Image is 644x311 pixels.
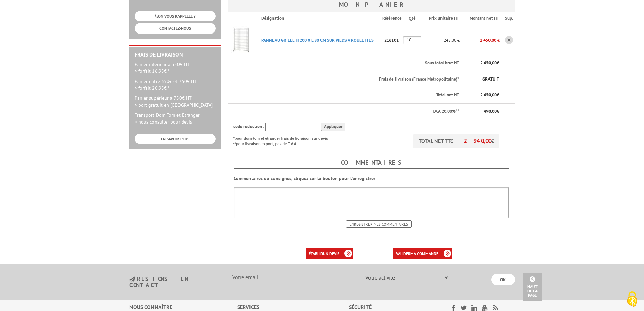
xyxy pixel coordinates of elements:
span: 2 450,00 [480,92,497,98]
p: 216101 [382,34,403,46]
th: Désignation [256,12,382,25]
p: € [465,60,499,66]
span: > forfait 16.95€ [135,68,171,74]
a: validerma commande [393,248,452,259]
span: 2 450,00 [480,60,497,66]
span: 490,00 [484,108,497,114]
th: Qté [403,12,422,25]
h2: Frais de Livraison [135,52,216,58]
input: OK [491,274,515,285]
span: GRATUIT [482,76,499,82]
a: ON VOUS RAPPELLE ? [135,11,216,21]
p: Frais de livraison (France Metropolitaine)* [261,76,459,83]
p: 245,00 € [422,34,460,46]
p: Panier entre 350€ et 750€ HT [135,78,216,91]
button: Cookies (fenêtre modale) [620,288,644,311]
h3: restons en contact [129,276,218,288]
div: Sécurité [349,303,434,311]
b: ma commande [410,251,438,256]
th: Sup. [500,12,515,25]
span: code réduction : [233,124,264,129]
a: CONTACTEZ-NOUS [135,23,216,34]
p: € [465,92,499,98]
p: 2 450,00 € [460,34,500,46]
p: Total net HT [233,92,459,98]
p: T.V.A 20,00%** [233,108,459,115]
b: Commentaires ou consignes, cliquez sur le bouton pour l'enregistrer [234,175,375,181]
sup: HT [167,84,171,89]
p: Prix unitaire HT [427,15,459,22]
b: un devis [323,251,339,256]
p: Panier inférieur à 350€ HT [135,61,216,74]
img: PANNEAU GRILLE H 200 X L 80 CM SUR PIEDS à ROULETTES [228,26,255,53]
input: Appliquer [321,123,345,131]
a: établirun devis [306,248,353,259]
p: Transport Dom-Tom et Etranger [135,112,216,125]
a: EN SAVOIR PLUS [135,134,216,144]
input: Votre email [228,272,350,283]
a: PANNEAU GRILLE H 200 X L 80 CM SUR PIEDS à ROULETTES [261,37,374,43]
h4: Commentaires [234,158,509,169]
th: Sous total brut HT [256,55,460,71]
div: Nous connaître [129,303,237,311]
p: Panier supérieur à 750€ HT [135,95,216,108]
span: > nous consulter pour devis [135,119,192,125]
span: 2 940,00 [463,137,491,145]
a: Haut de la page [523,273,542,301]
p: Montant net HT [465,15,499,22]
span: > forfait 20.95€ [135,85,171,91]
img: Cookies (fenêtre modale) [624,291,641,308]
p: *pour dom-tom et étranger frais de livraison sur devis **pour livraison export, pas de T.V.A [233,134,335,147]
p: TOTAL NET TTC € [413,134,499,148]
input: Enregistrer mes commentaires [346,220,412,228]
span: > port gratuit en [GEOGRAPHIC_DATA] [135,102,213,108]
img: newsletter.jpg [129,276,135,282]
div: Services [237,303,349,311]
sup: HT [167,67,171,72]
p: € [465,108,499,115]
p: Référence [382,15,403,22]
